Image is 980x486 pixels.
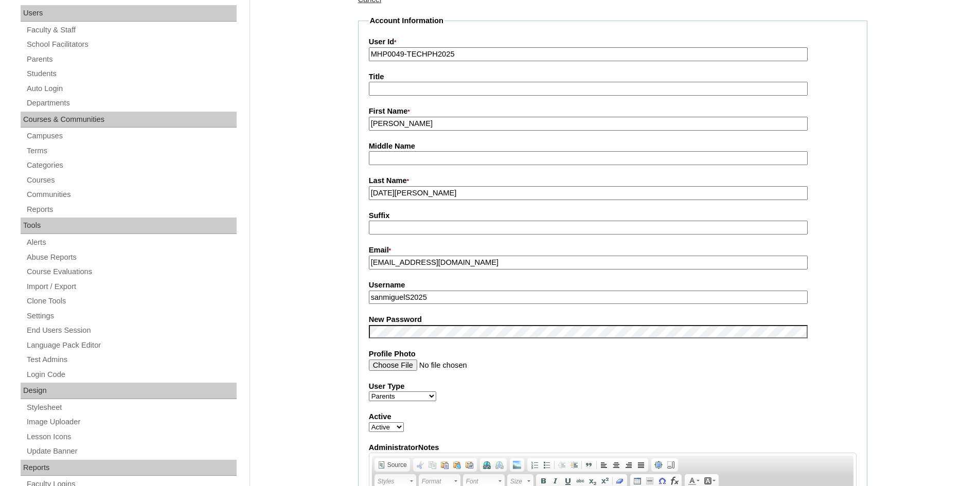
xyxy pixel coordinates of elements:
a: Source [376,459,409,471]
a: Show Blocks [665,459,677,471]
label: Last Name [369,175,857,187]
a: Copy [426,459,439,471]
div: Design [21,383,237,399]
a: Courses [26,174,237,187]
div: Users [21,5,237,22]
a: Update Banner [26,445,237,458]
label: Suffix [369,210,857,221]
a: Campuses [26,130,237,142]
a: Align Left [598,459,610,471]
a: Clone Tools [26,295,237,308]
a: Center [610,459,622,471]
a: Terms [26,145,237,157]
label: User Type [369,381,857,392]
a: Import / Export [26,280,237,293]
a: End Users Session [26,324,237,337]
div: Courses & Communities [21,112,237,128]
a: Abuse Reports [26,251,237,264]
a: Faculty & Staff [26,24,237,37]
a: Block Quote [583,459,595,471]
a: Add Image [511,459,523,471]
a: Image Uploader [26,416,237,428]
a: Test Admins [26,353,237,366]
a: School Facilitators [26,38,237,51]
label: Email [369,245,857,256]
label: Title [369,71,857,82]
a: Communities [26,188,237,201]
label: Username [369,280,857,291]
a: Paste [439,459,451,471]
a: Insert/Remove Numbered List [528,459,541,471]
a: Course Evaluations [26,265,237,278]
label: User Id [369,37,857,48]
label: Profile Photo [369,349,857,359]
label: New Password [369,314,857,325]
a: Paste as plain text [451,459,464,471]
a: Categories [26,159,237,172]
span: Source [386,461,407,469]
a: Lesson Icons [26,430,237,443]
a: Login Code [26,368,237,381]
a: Parents [26,53,237,66]
a: Alerts [26,236,237,249]
a: Cut [414,459,426,471]
label: Active [369,411,857,422]
a: Stylesheet [26,401,237,414]
label: First Name [369,106,857,117]
a: Paste from Word [464,459,476,471]
a: Link [481,459,493,471]
a: Language Pack Editor [26,339,237,352]
a: Reports [26,203,237,216]
a: Align Right [622,459,635,471]
a: Unlink [493,459,506,471]
a: Departments [26,97,237,110]
a: Decrease Indent [556,459,568,471]
a: Auto Login [26,82,237,95]
a: Insert/Remove Bulleted List [541,459,553,471]
a: Increase Indent [568,459,580,471]
label: AdministratorNotes [369,442,857,453]
label: Middle Name [369,141,857,152]
a: Settings [26,310,237,322]
legend: Account Information [369,15,444,26]
div: Reports [21,460,237,476]
div: Tools [21,218,237,234]
a: Students [26,67,237,80]
a: Maximize [652,459,665,471]
a: Justify [635,459,647,471]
